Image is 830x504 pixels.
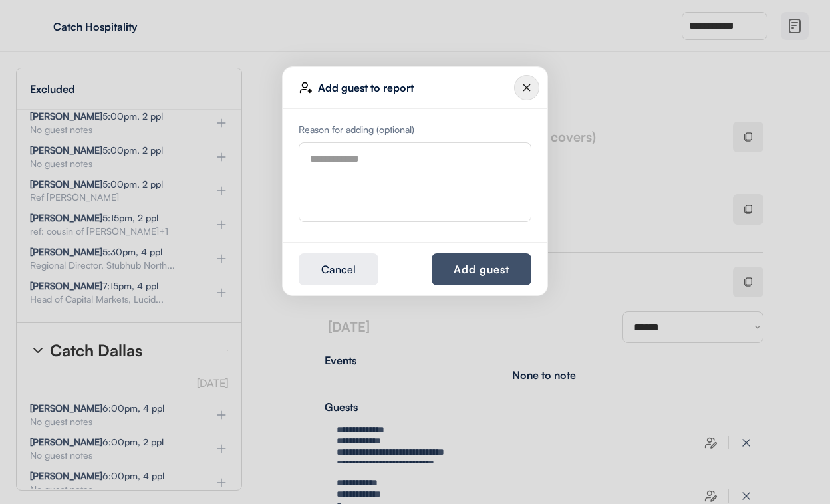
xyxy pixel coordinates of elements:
[432,253,531,285] button: Add guest
[318,82,514,93] div: Add guest to report
[299,81,313,94] img: user-plus-01.svg
[299,253,378,285] button: Cancel
[299,125,531,134] div: Reason for adding (optional)
[514,75,539,100] img: Group%2010124643.svg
